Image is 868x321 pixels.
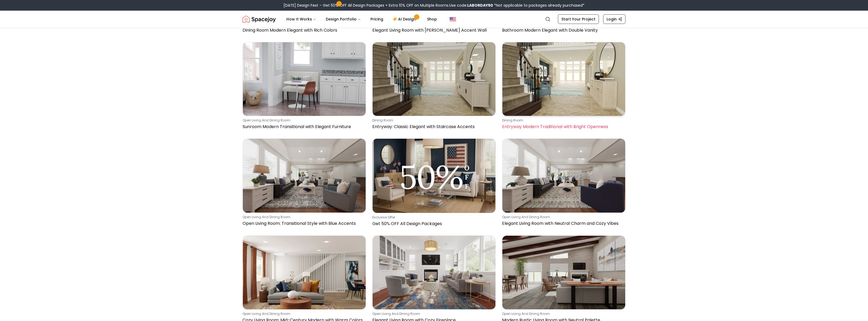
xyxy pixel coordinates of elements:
b: LABORDAY50 [467,3,493,8]
nav: Global [243,11,625,28]
p: dining room [372,118,494,123]
a: Start Your Project [558,14,599,24]
img: Entryway Modern Traditional with Bright Openness [502,42,625,116]
a: Spacejoy [243,14,276,24]
a: Open Living Room: Transitional Style with Blue Accentsopen living and dining roomOpen Living Room... [243,138,366,229]
button: How It Works [282,14,320,24]
img: Entryway: Classic Elegant with Staircase Accents [373,42,495,116]
a: Shop [423,14,441,24]
p: Dining Room Modern Elegant with Rich Colors [243,27,364,33]
p: dining room [502,118,623,123]
p: open living and dining room [243,312,364,316]
p: Entryway: Classic Elegant with Staircase Accents [372,124,494,130]
div: [DATE] Design Fest – Get 50% OFF All Design Packages + Extra 10% OFF on Multiple Rooms. [283,3,585,8]
p: Exclusive Offer [372,215,494,219]
img: Sunroom Modern Transitional with Elegant Furniture [243,42,366,116]
p: Sunroom Modern Transitional with Elegant Furniture [243,124,364,130]
span: *Not applicable to packages already purchased* [493,3,585,8]
img: Cozy Living Room: Mid-Century Modern with Warm Colors [243,236,366,309]
a: Login [603,14,625,24]
a: Sunroom Modern Transitional with Elegant Furnitureopen living and dining roomSunroom Modern Trans... [243,42,366,132]
img: Elegant Living Room with Neutral Charm and Cozy Vibes [502,139,625,212]
a: Get 50% OFF All Design PackagesExclusive OfferGet 50% OFF All Design Packages [372,138,496,229]
p: open living and dining room [502,312,623,316]
img: United States [450,16,456,22]
img: Elegant Living Room with Cozy Fireplace [373,236,495,309]
p: open living and dining room [372,312,494,316]
span: Use code: [449,3,493,8]
p: open living and dining room [243,215,364,219]
a: Entryway: Classic Elegant with Staircase Accentsdining roomEntryway: Classic Elegant with Stairca... [372,42,496,132]
button: Design Portfolio [322,14,365,24]
p: open living and dining room [502,215,623,219]
a: AI Design [389,14,422,24]
p: Entryway Modern Traditional with Bright Openness [502,124,623,130]
p: Elegant Living Room with [PERSON_NAME] Accent Wall [372,27,494,33]
a: Entryway Modern Traditional with Bright Opennessdining roomEntryway Modern Traditional with Brigh... [502,42,625,132]
img: Spacejoy Logo [243,14,276,24]
nav: Main [282,14,441,24]
img: Modern Rustic Living Room with Neutral Palette [502,236,625,309]
img: Open Living Room: Transitional Style with Blue Accents [243,139,366,212]
p: Elegant Living Room with Neutral Charm and Cozy Vibes [502,220,623,227]
p: Open Living Room: Transitional Style with Blue Accents [243,220,364,227]
a: Pricing [366,14,387,24]
p: Bathroom Modern Elegant with Double Vanity [502,27,623,33]
img: Get 50% OFF All Design Packages [373,139,495,213]
p: Get 50% OFF All Design Packages [372,221,494,227]
p: open living and dining room [243,118,364,123]
a: Elegant Living Room with Neutral Charm and Cozy Vibesopen living and dining roomElegant Living Ro... [502,138,625,229]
